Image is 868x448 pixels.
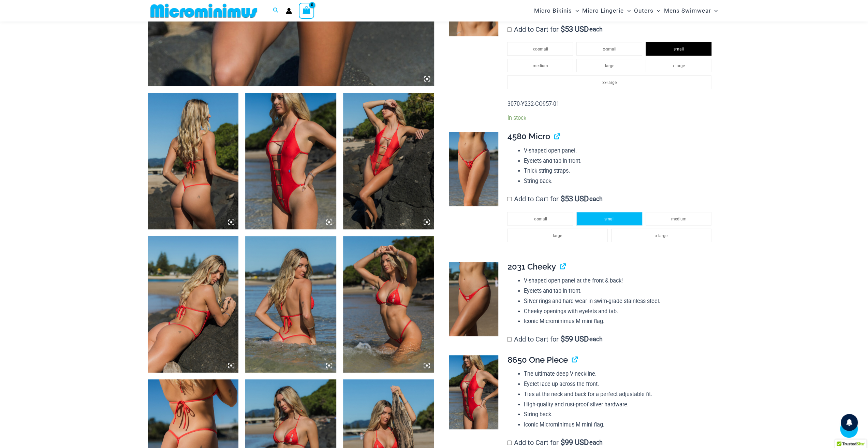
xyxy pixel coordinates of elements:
[524,286,715,296] li: Eyelets and tab in front.
[604,217,615,221] span: small
[524,389,715,400] li: Ties at the neck and back for a perfect adjustable fit.
[532,63,548,68] span: medium
[524,400,715,410] li: High-quality and rust-proof silver hardware.
[589,439,603,446] span: each
[524,156,715,166] li: Eyelets and tab in front.
[507,75,711,89] li: xx-large
[671,217,686,221] span: medium
[589,196,603,202] span: each
[507,42,573,56] li: xx-small
[507,355,568,365] span: 8650 One Piece
[524,296,715,306] li: Silver rings and hard wear in swim-grade stainless steel.
[572,2,579,19] span: Menu Toggle
[524,306,715,317] li: Cheeky openings with eyelets and tab.
[634,2,653,19] span: Outers
[245,236,336,373] img: Link Tangello 3070 Tri Top 4580 Micro
[524,369,715,379] li: The ultimate deep V-neckline.
[524,166,715,176] li: Thick string straps.
[507,99,715,109] p: 3070-Y232-CO957-01
[646,59,711,72] li: x-large
[632,2,662,19] a: OutersMenu ToggleMenu Toggle
[286,8,292,14] a: Account icon link
[532,47,548,52] span: xx-small
[589,26,603,33] span: each
[273,6,279,15] a: Search icon link
[148,236,239,373] img: Link Tangello 8650 One Piece Monokini
[655,233,667,238] span: x-large
[561,25,565,33] span: $
[582,2,624,19] span: Micro Lingerie
[534,2,572,19] span: Micro Bikinis
[561,335,565,343] span: $
[561,336,589,343] span: 59 USD
[533,217,547,221] span: x-small
[561,26,589,33] span: 53 USD
[507,27,512,32] input: Add to Cart for$53 USD each
[561,439,589,446] span: 99 USD
[449,132,498,206] img: Link Tangello 4580 Micro
[624,2,631,19] span: Menu Toggle
[507,131,550,141] span: 4580 Micro
[576,59,642,72] li: large
[576,212,642,226] li: small
[507,337,512,342] input: Add to Cart for$59 USD each
[561,196,589,202] span: 53 USD
[553,233,562,238] span: large
[524,176,715,186] li: String back.
[580,2,632,19] a: Micro LingerieMenu ToggleMenu Toggle
[245,93,336,229] img: Link Tangello 8650 One Piece Monokini
[589,336,603,343] span: each
[524,379,715,389] li: Eyelet lace up across the front.
[611,229,711,242] li: x-large
[524,420,715,430] li: Iconic Microminimus M mini flag.
[343,236,434,373] img: Link Tangello 3070 Tri Top 4580 Micro
[507,335,603,343] label: Add to Cart for
[507,197,512,201] input: Add to Cart for$53 USD each
[507,195,603,203] label: Add to Cart for
[524,409,715,420] li: String back.
[662,2,719,19] a: Mens SwimwearMenu ToggleMenu Toggle
[561,194,565,203] span: $
[605,63,614,68] span: large
[673,63,685,68] span: x-large
[148,93,239,229] img: Link Tangello 8650 One Piece Monokini
[524,316,715,327] li: Iconic Microminimus M mini flag.
[674,47,684,52] span: small
[148,3,260,18] img: MM SHOP LOGO FLAT
[561,438,565,447] span: $
[507,262,556,272] span: 2031 Cheeky
[532,2,580,19] a: Micro BikinisMenu ToggleMenu Toggle
[449,355,498,430] img: Link Tangello 8650 One Piece Monokini
[602,80,617,85] span: xx-large
[507,212,573,226] li: x-small
[343,93,434,229] img: Link Tangello 8650 One Piece Monokini
[524,276,715,286] li: V-shaped open panel at the front & back!
[299,3,314,18] a: View Shopping Cart, empty
[531,1,721,20] nav: Site Navigation
[603,47,616,52] span: x-small
[507,114,715,121] p: In stock
[664,2,711,19] span: Mens Swimwear
[507,25,603,33] label: Add to Cart for
[507,59,573,72] li: medium
[507,229,607,242] li: large
[646,212,711,226] li: medium
[524,146,715,156] li: V-shaped open panel.
[507,440,512,445] input: Add to Cart for$99 USD each
[507,438,603,447] label: Add to Cart for
[711,2,718,19] span: Menu Toggle
[576,42,642,56] li: x-small
[653,2,660,19] span: Menu Toggle
[646,42,711,56] li: small
[449,262,498,336] img: Link Tangello 2031 Cheeky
